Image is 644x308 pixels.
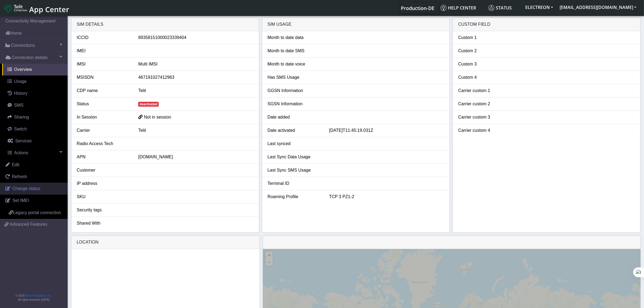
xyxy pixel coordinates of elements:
[263,87,325,94] div: GGSN Information
[12,54,48,61] span: Connection details
[73,127,134,134] div: Carrier
[263,114,325,120] div: Date added
[134,74,257,81] div: 467191027412963
[134,127,257,134] div: Telit
[454,48,516,54] div: Custom 2
[14,67,32,72] span: Overview
[2,111,68,123] a: Sharing
[325,127,448,134] div: [DATE]T11:45:19.031Z
[325,194,448,200] div: TCP 3 PZ1-2
[454,34,516,41] div: Custom 1
[4,4,27,12] img: logo-telit-cinterion-gw-new.png
[134,34,257,41] div: 89358151000023339404
[73,140,134,147] div: Radio Access Tech
[441,5,476,11] span: Help center
[453,18,640,31] div: Custom field
[14,91,28,96] span: History
[263,180,325,187] div: Terminal ID
[454,101,516,107] div: Carrier custom 2
[12,162,19,167] span: Edit
[11,42,35,49] span: Connections
[263,101,325,107] div: SGSN Information
[488,5,512,11] span: Status
[134,61,257,67] div: Multi IMSI
[556,2,640,12] button: [EMAIL_ADDRESS][DOMAIN_NAME]
[73,61,134,67] div: IMSI
[12,174,27,179] span: Refresh
[441,5,447,11] img: knowledge.svg
[73,220,134,227] div: Shared With
[262,18,450,31] div: SIM usage
[73,154,134,160] div: APN
[2,147,68,159] a: Actions
[263,140,325,147] div: Last synced
[454,74,516,81] div: Custom 4
[14,79,27,84] span: Usage
[2,123,68,135] a: Switch
[2,135,68,147] a: Services
[14,103,24,107] span: SMS
[401,2,434,13] a: Your current platform instance
[73,167,134,173] div: Customer
[2,87,68,99] a: History
[14,127,27,131] span: Switch
[73,101,134,107] div: Status
[144,115,171,119] span: Not in session
[2,64,68,76] a: Overview
[486,2,522,13] a: Status
[14,150,28,155] span: Actions
[2,99,68,111] a: SMS
[71,236,260,249] div: LOCATION
[13,210,61,215] span: Legacy portal connection
[73,74,134,81] div: MSISDN
[263,61,325,67] div: Month to date voice
[2,76,68,87] a: Usage
[263,127,325,134] div: Date activated
[73,180,134,187] div: IP address
[263,154,325,160] div: Last Sync Data Usage
[134,154,257,160] div: [DOMAIN_NAME]
[73,48,134,54] div: IMEI
[454,114,516,120] div: Carrier custom 3
[14,115,29,119] span: Sharing
[263,34,325,41] div: Month to date data
[10,221,47,228] span: Advanced Features
[73,207,134,213] div: Security tags
[263,74,325,81] div: Has SMS Usage
[73,194,134,200] div: SKU
[12,186,40,191] span: Change status
[134,87,257,94] div: Telit
[263,48,325,54] div: Month to date SMS
[15,139,32,143] span: Services
[522,2,556,12] button: ELECTREON
[29,4,69,14] span: App Center
[12,198,29,203] span: Set IMEI
[138,102,159,107] span: deactivated
[73,87,134,94] div: CDP name
[401,5,434,11] span: Production-DE
[71,18,259,31] div: SIM details
[454,87,516,94] div: Carrier custom 1
[24,294,51,297] a: Telit IoT Solutions, Inc.
[4,2,68,14] a: App Center
[454,61,516,67] div: Custom 3
[263,194,325,200] div: Roaming Profile
[263,167,325,173] div: Last Sync SMS Usage
[73,114,134,120] div: In Session
[438,2,486,13] a: Help center
[73,34,134,41] div: ICCID
[454,127,516,134] div: Carrier custom 4
[488,5,494,11] img: status.svg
